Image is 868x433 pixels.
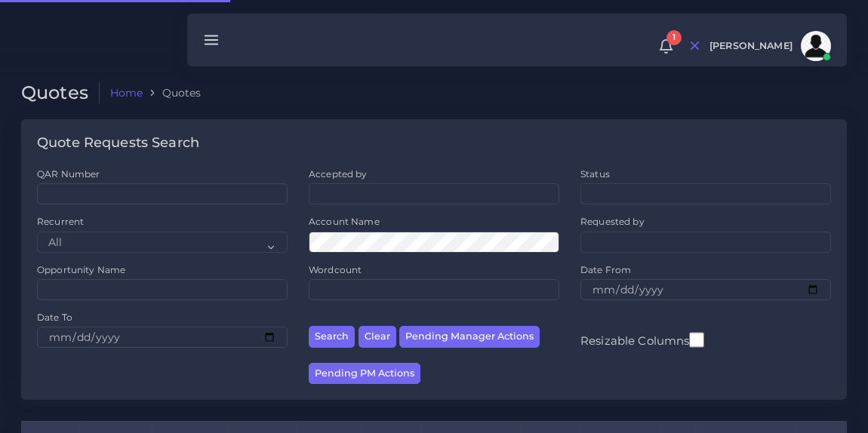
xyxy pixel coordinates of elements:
button: Search [309,326,355,348]
input: Resizable Columns [689,330,704,349]
h4: Quote Requests Search [37,135,199,152]
label: Wordcount [309,263,362,276]
button: Pending PM Actions [309,363,420,385]
label: Opportunity Name [37,263,125,276]
a: Home [110,85,143,100]
button: Pending Manager Actions [399,326,540,348]
label: Date To [37,311,72,324]
label: Recurrent [37,215,84,228]
a: 1 [653,38,679,54]
label: Date From [580,263,631,276]
label: Resizable Columns [580,330,704,349]
label: Status [580,167,610,180]
label: Requested by [580,215,645,228]
button: Clear [359,326,396,348]
h2: Quotes [21,82,100,104]
a: [PERSON_NAME]avatar [702,31,836,61]
label: Account Name [309,215,380,228]
img: avatar [801,31,831,61]
span: 1 [666,30,682,45]
li: Quotes [143,85,201,100]
label: Accepted by [309,167,368,180]
span: [PERSON_NAME] [709,41,793,51]
label: QAR Number [37,167,100,180]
